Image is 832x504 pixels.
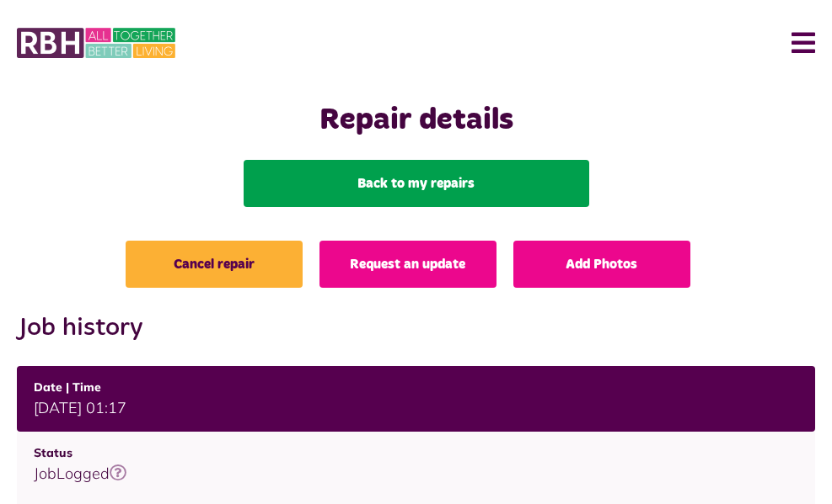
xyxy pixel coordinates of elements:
td: [DATE] 01:17 [17,366,815,432]
a: Back to my repairs [244,160,589,207]
a: Cancel repair [126,241,303,288]
img: MyRBH [17,25,175,61]
h2: Job history [17,313,815,343]
td: JobLogged [17,432,815,497]
a: Request an update [319,241,497,288]
h1: Repair details [17,103,815,139]
a: Add Photos [513,241,690,288]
